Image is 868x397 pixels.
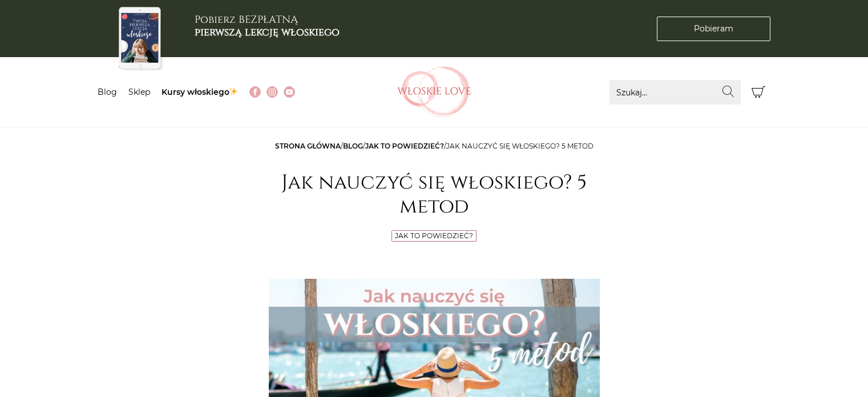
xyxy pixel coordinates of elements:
[446,142,594,150] span: Jak nauczyć się włoskiego? 5 metod
[98,87,117,97] a: Blog
[746,80,771,105] button: Koszyk
[343,142,363,150] a: Blog
[275,142,341,150] a: Strona główna
[395,231,473,240] a: Jak to powiedzieć?
[275,142,594,150] span: / / /
[195,25,340,39] b: pierwszą lekcję włoskiego
[694,23,733,35] span: Pobieram
[229,87,237,95] img: ✨
[365,142,444,150] a: Jak to powiedzieć?
[195,14,340,38] h3: Pobierz BEZPŁATNĄ
[269,171,600,219] h1: Jak nauczyć się włoskiego? 5 metod
[162,87,239,97] a: Kursy włoskiego
[609,80,741,105] input: Szukaj...
[657,17,770,41] a: Pobieram
[128,87,150,97] a: Sklep
[397,66,471,118] img: Włoskielove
